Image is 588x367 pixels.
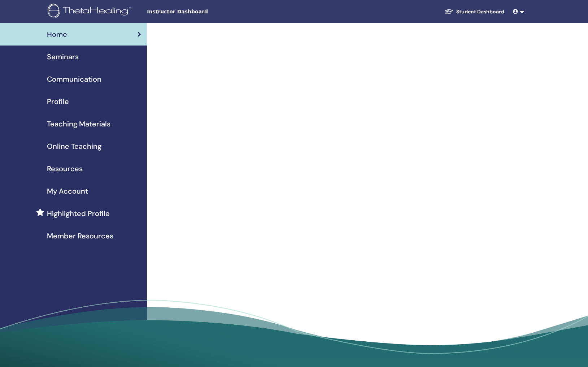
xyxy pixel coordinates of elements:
span: My Account [47,186,88,197]
img: graduation-cap-white.svg [445,8,453,14]
span: Member Resources [47,230,113,241]
span: Highlighted Profile [47,208,110,219]
span: Home [47,29,67,40]
span: Communication [47,74,101,85]
img: logo.png [48,4,134,20]
span: Profile [47,96,69,107]
a: Student Dashboard [439,5,510,18]
span: Instructor Dashboard [147,8,255,16]
span: Seminars [47,51,79,62]
span: Teaching Materials [47,118,110,129]
span: Online Teaching [47,141,101,152]
span: Resources [47,163,83,174]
